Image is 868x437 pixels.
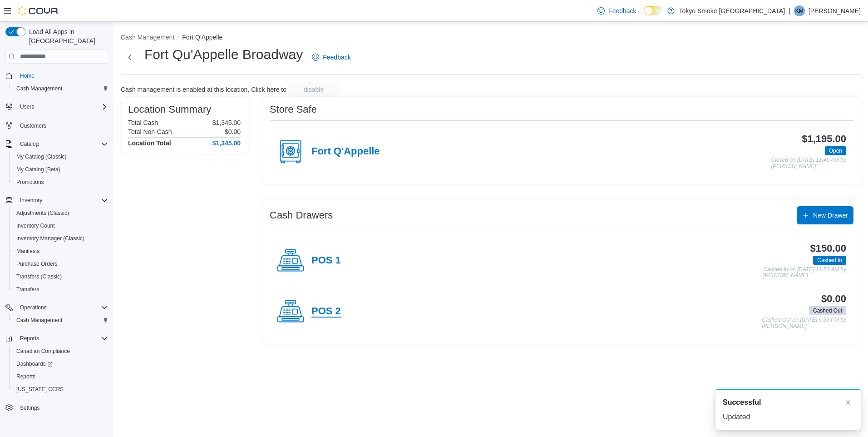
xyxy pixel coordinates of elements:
[9,270,112,283] button: Transfers (Classic)
[763,267,846,279] p: Cashed In on [DATE] 11:50 AM by [PERSON_NAME]
[13,284,43,295] a: Transfers
[9,283,112,296] button: Transfers
[16,333,108,344] span: Reports
[270,104,317,115] h3: Store Safe
[16,273,62,280] span: Transfers (Classic)
[809,306,846,315] span: Cashed Out
[311,255,341,267] h4: POS 1
[13,208,108,218] span: Adjustments (Classic)
[16,70,38,81] a: Home
[25,27,108,45] span: Load All Apps in [GEOGRAPHIC_DATA]
[20,335,39,342] span: Reports
[802,134,846,144] h3: $1,195.00
[16,153,67,160] span: My Catalog (Classic)
[13,233,88,244] a: Inventory Manager (Classic)
[16,402,43,413] a: Settings
[225,128,241,135] p: $0.00
[121,48,139,66] button: Next
[121,33,861,44] nav: An example of EuiBreadcrumbs
[723,412,853,422] div: Updated
[608,6,636,15] span: Feedback
[2,119,112,132] button: Customers
[16,139,108,149] span: Catalog
[9,258,112,270] button: Purchase Orders
[182,34,222,41] button: Fort Q'Appelle
[9,207,112,219] button: Adjustments (Classic)
[20,197,42,204] span: Inventory
[16,260,58,268] span: Purchase Orders
[13,151,108,162] span: My Catalog (Classic)
[128,104,211,115] h3: Location Summary
[16,85,62,92] span: Cash Management
[20,404,39,412] span: Settings
[13,258,108,269] span: Purchase Orders
[13,220,108,231] span: Inventory Count
[13,284,108,295] span: Transfers
[13,246,108,257] span: Manifests
[9,176,112,189] button: Promotions
[16,360,53,367] span: Dashboards
[16,179,44,186] span: Promotions
[795,5,804,16] span: KM
[809,5,861,16] p: [PERSON_NAME]
[16,120,50,131] a: Customers
[16,139,42,149] button: Catalog
[771,157,846,169] p: Closed on [DATE] 11:49 AM by [PERSON_NAME]
[797,206,853,224] button: New Drawer
[2,401,112,414] button: Settings
[13,233,108,244] span: Inventory Manager (Classic)
[308,48,354,66] a: Feedback
[20,72,35,79] span: Home
[821,293,846,304] h3: $0.00
[13,358,108,369] span: Dashboards
[20,304,47,311] span: Operations
[304,85,324,94] span: disable
[2,100,112,113] button: Users
[16,302,108,313] span: Operations
[121,34,174,41] button: Cash Management
[13,346,108,357] span: Canadian Compliance
[16,222,55,229] span: Inventory Count
[16,166,60,173] span: My Catalog (Beta)
[679,5,785,16] p: Tokyo Smoke [GEOGRAPHIC_DATA]
[13,83,66,94] a: Cash Management
[825,146,846,155] span: Open
[128,139,171,147] h4: Location Total
[9,150,112,163] button: My Catalog (Classic)
[9,163,112,176] button: My Catalog (Beta)
[13,151,70,162] a: My Catalog (Classic)
[9,345,112,358] button: Canadian Compliance
[13,358,56,369] a: Dashboards
[270,210,333,221] h3: Cash Drawers
[18,6,59,15] img: Cova
[9,245,112,258] button: Manifests
[144,45,303,64] h1: Fort Qu'Appelle Broadway
[16,235,84,242] span: Inventory Manager (Classic)
[212,139,241,147] h4: $1,345.00
[311,306,341,318] h4: POS 2
[789,5,790,16] p: |
[311,146,380,158] h4: Fort Q'Appelle
[794,5,805,16] div: Kory McNabb
[13,177,108,188] span: Promotions
[9,358,112,370] a: Dashboards
[13,258,61,269] a: Purchase Orders
[9,219,112,232] button: Inventory Count
[13,220,59,231] a: Inventory Count
[16,70,108,81] span: Home
[16,402,108,413] span: Settings
[813,307,842,315] span: Cashed Out
[16,195,46,206] button: Inventory
[9,314,112,327] button: Cash Management
[594,2,640,20] a: Feedback
[723,397,853,408] div: Notification
[128,128,172,135] h6: Total Non-Cash
[723,397,761,408] span: Successful
[843,397,853,408] button: Dismiss toast
[9,232,112,245] button: Inventory Manager (Classic)
[13,83,108,94] span: Cash Management
[16,119,108,131] span: Customers
[817,256,842,264] span: Cashed In
[16,101,38,112] button: Users
[13,371,108,382] span: Reports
